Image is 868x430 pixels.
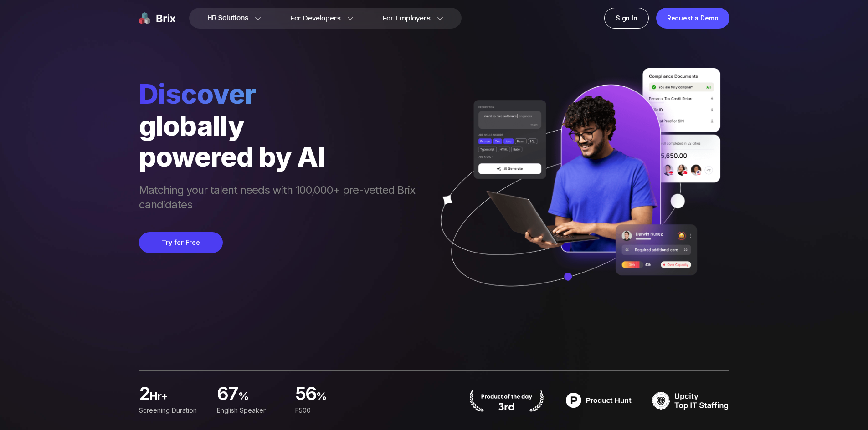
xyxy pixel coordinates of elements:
button: Try for Free [139,232,223,253]
span: For Developers [290,14,341,23]
img: product hunt badge [560,389,637,412]
span: hr+ [149,389,206,407]
img: ai generate [424,68,729,313]
span: % [238,389,284,407]
span: 2 [139,385,149,404]
span: 56 [295,385,316,404]
a: Request a Demo [656,8,729,29]
span: 67 [217,385,238,404]
div: F500 [295,405,362,415]
img: product hunt badge [468,389,545,412]
img: TOP IT STAFFING [652,389,729,412]
div: English Speaker [217,405,284,415]
div: globally [139,110,424,141]
div: powered by AI [139,141,424,172]
span: For Employers [383,14,431,23]
div: Screening duration [139,405,206,415]
span: % [316,389,362,407]
a: Sign In [604,8,649,29]
span: Matching your talent needs with 100,000+ pre-vetted Brix candidates [139,183,424,214]
span: HR Solutions [207,11,248,25]
span: Discover [139,77,424,110]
